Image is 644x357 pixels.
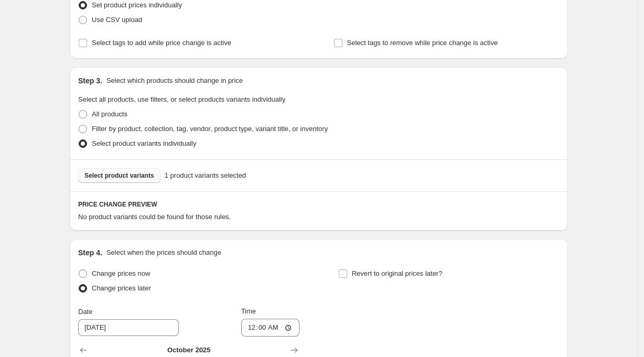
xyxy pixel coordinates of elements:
[78,200,560,209] h6: PRICE CHANGE PREVIEW
[78,95,285,103] span: Select all products, use filters, or select products variants individually
[78,247,102,258] h2: Step 4.
[165,170,246,181] span: 1 product variants selected
[106,247,221,258] p: Select when the prices should change
[241,319,300,337] input: 12:00
[84,171,154,180] span: Select product variants
[352,269,443,277] span: Revert to original prices later?
[78,168,160,183] button: Select product variants
[92,125,328,133] span: Filter by product, collection, tag, vendor, product type, variant title, or inventory
[106,75,243,86] p: Select which products should change in price
[92,284,151,292] span: Change prices later
[92,269,150,277] span: Change prices now
[347,39,498,47] span: Select tags to remove while price change is active
[78,308,92,316] span: Date
[92,16,142,24] span: Use CSV upload
[92,39,231,47] span: Select tags to add while price change is active
[78,213,231,221] span: No product variants could be found for those rules.
[78,319,179,336] input: 8/23/2025
[78,75,102,86] h2: Step 3.
[92,1,182,9] span: Set product prices individually
[92,110,127,118] span: All products
[92,139,196,147] span: Select product variants individually
[241,307,256,315] span: Time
